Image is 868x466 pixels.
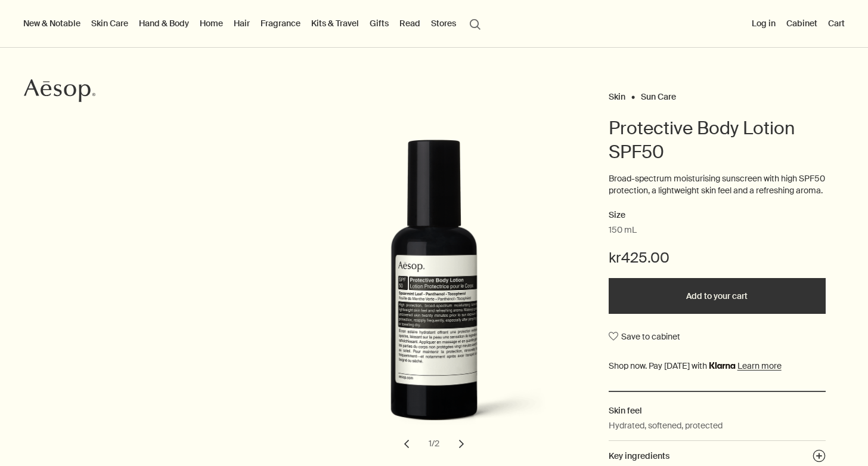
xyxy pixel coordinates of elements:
span: kr425.00 [609,248,669,267]
button: next slide [448,431,475,457]
span: 150 mL [609,224,637,236]
a: Aesop [21,76,98,109]
a: Fragrance [258,16,303,31]
button: Log in [749,16,778,31]
button: Stores [429,16,458,31]
button: Save to cabinet [609,326,680,347]
span: Key ingredients [609,450,669,461]
a: Kits & Travel [309,16,361,31]
a: Hand & Body [137,16,191,31]
button: Open search [464,12,486,35]
h2: Size [609,208,826,223]
p: Broad-spectrum moisturising sunscreen with high SPF50 protection, a lightweight skin feel and a r... [609,173,826,196]
a: Cabinet [784,16,820,31]
a: Sun Care [641,91,676,97]
a: Skin [609,91,625,97]
svg: Aesop [24,79,95,103]
img: Back of Protective Body Lotion SPF 50 with pump [306,140,569,442]
h1: Protective Body Lotion SPF50 [609,116,826,164]
button: Cart [826,16,847,31]
a: Read [397,16,423,31]
h2: Skin feel [609,404,826,417]
button: Key ingredients [813,449,826,466]
a: Hair [231,16,252,31]
button: New & Notable [21,16,83,31]
button: Add to your cart - kr425.00 [609,278,826,314]
a: Gifts [367,16,391,31]
div: Protective Body Lotion SPF50 [289,140,578,457]
button: previous slide [393,431,420,457]
a: Skin Care [89,16,131,31]
p: Hydrated, softened, protected [609,419,723,432]
a: Home [197,16,225,31]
